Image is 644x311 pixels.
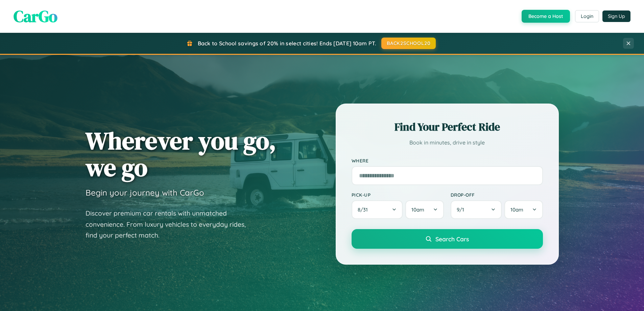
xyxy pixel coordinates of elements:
span: CarGo [14,5,57,27]
p: Discover premium car rentals with unmatched convenience. From luxury vehicles to everyday rides, ... [86,208,255,241]
p: Book in minutes, drive in style [352,138,543,148]
label: Drop-off [451,192,543,198]
button: 10am [504,200,543,219]
button: 10am [405,200,444,219]
span: 10am [411,206,424,213]
h1: Wherever you go, we go [86,127,276,181]
button: Search Cars [352,229,543,249]
button: Sign Up [602,10,630,22]
button: Become a Host [522,10,570,23]
span: 8 / 31 [358,206,371,213]
h2: Find Your Perfect Ride [352,119,543,134]
button: 8/31 [352,200,403,219]
h3: Begin your journey with CarGo [86,187,204,198]
button: BACK2SCHOOL20 [381,38,436,49]
button: 9/1 [451,200,502,219]
span: 10am [510,206,523,213]
span: Back to School savings of 20% in select cities! Ends [DATE] 10am PT. [198,40,376,47]
label: Where [352,158,543,163]
span: 9 / 1 [457,206,468,213]
button: Login [575,10,599,22]
label: Pick-up [352,192,444,198]
span: Search Cars [435,235,469,243]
